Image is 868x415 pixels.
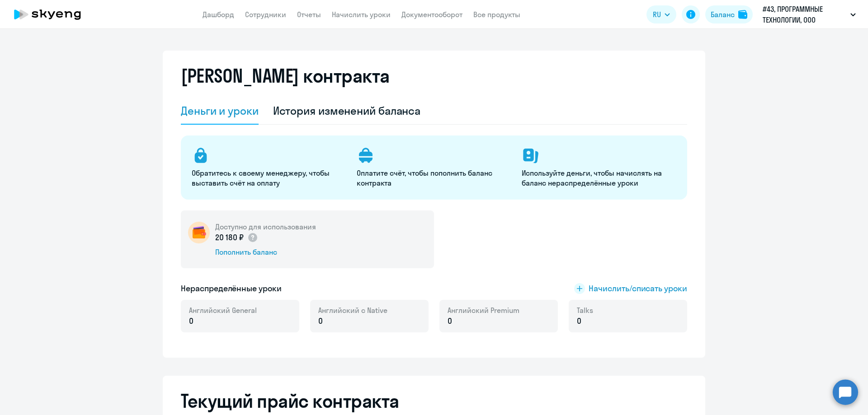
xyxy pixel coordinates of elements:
[245,10,286,19] a: Сотрудники
[181,283,282,294] h5: Нераспределённые уроки
[763,4,847,25] p: #43, ПРОГРАММНЫЕ ТЕХНОЛОГИИ, ООО
[215,232,258,243] p: 20 180 ₽
[215,247,316,257] div: Пополнить баланс
[318,305,387,315] span: Английский с Native
[738,10,747,19] img: balance
[357,168,511,188] p: Оплатите счёт, чтобы пополнить баланс контракта
[577,305,593,315] span: Talks
[401,10,462,19] a: Документооборот
[181,65,390,87] h2: [PERSON_NAME] контракта
[297,10,321,19] a: Отчеты
[646,5,676,23] button: RU
[215,222,316,232] h5: Доступно для использования
[192,168,346,188] p: Обратитесь к своему менеджеру, чтобы выставить счёт на оплату
[577,315,581,327] span: 0
[203,10,234,19] a: Дашборд
[448,305,519,315] span: Английский Premium
[332,10,391,19] a: Начислить уроки
[188,222,210,243] img: wallet-circle.png
[589,283,687,294] span: Начислить/списать уроки
[758,4,860,25] button: #43, ПРОГРАММНЫЕ ТЕХНОЛОГИИ, ООО
[273,103,421,118] div: История изменений баланса
[705,5,753,23] button: Балансbalance
[448,315,452,327] span: 0
[181,103,259,118] div: Деньги и уроки
[653,9,661,20] span: RU
[189,315,193,327] span: 0
[189,305,257,315] span: Английский General
[473,10,520,19] a: Все продукты
[181,390,687,412] h2: Текущий прайс контракта
[318,315,323,327] span: 0
[522,168,676,188] p: Используйте деньги, чтобы начислять на баланс нераспределённые уроки
[711,9,735,20] div: Баланс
